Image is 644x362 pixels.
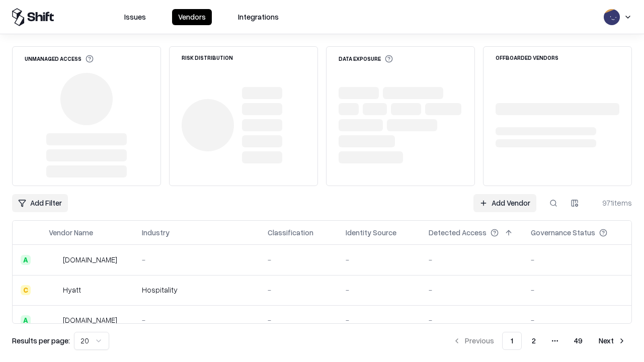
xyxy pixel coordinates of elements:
div: - [429,254,515,265]
div: - [268,285,330,295]
button: Add Filter [12,194,68,212]
div: - [429,285,515,295]
div: - [531,315,623,325]
div: Industry [142,227,170,238]
div: - [429,315,515,325]
a: Add Vendor [473,194,536,212]
img: Hyatt [49,285,59,295]
div: [DOMAIN_NAME] [63,254,117,265]
div: Unmanaged Access [25,55,94,63]
div: Data Exposure [339,55,393,63]
div: Detected Access [429,227,487,238]
div: Identity Source [346,227,396,238]
button: 49 [566,332,591,350]
div: Classification [268,227,313,238]
button: Issues [118,9,152,25]
img: primesec.co.il [49,315,59,325]
div: - [142,254,252,265]
div: Hospitality [142,285,252,295]
div: - [531,285,623,295]
button: 1 [502,332,522,350]
div: A [21,315,31,325]
div: Risk Distribution [182,55,233,60]
div: A [21,255,31,265]
button: Integrations [232,9,285,25]
div: C [21,285,31,295]
div: - [346,315,413,325]
div: [DOMAIN_NAME] [63,315,117,325]
p: Results per page: [12,335,70,346]
div: - [142,315,252,325]
div: Hyatt [63,285,81,295]
div: Governance Status [531,227,595,238]
div: - [531,254,623,265]
div: - [346,285,413,295]
div: 971 items [592,198,632,208]
div: - [346,254,413,265]
button: Next [593,332,632,350]
nav: pagination [447,332,632,350]
img: intrado.com [49,255,59,265]
div: - [268,254,330,265]
button: 2 [524,332,544,350]
div: - [268,315,330,325]
div: Vendor Name [49,227,93,238]
button: Vendors [172,9,212,25]
div: Offboarded Vendors [496,55,558,60]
